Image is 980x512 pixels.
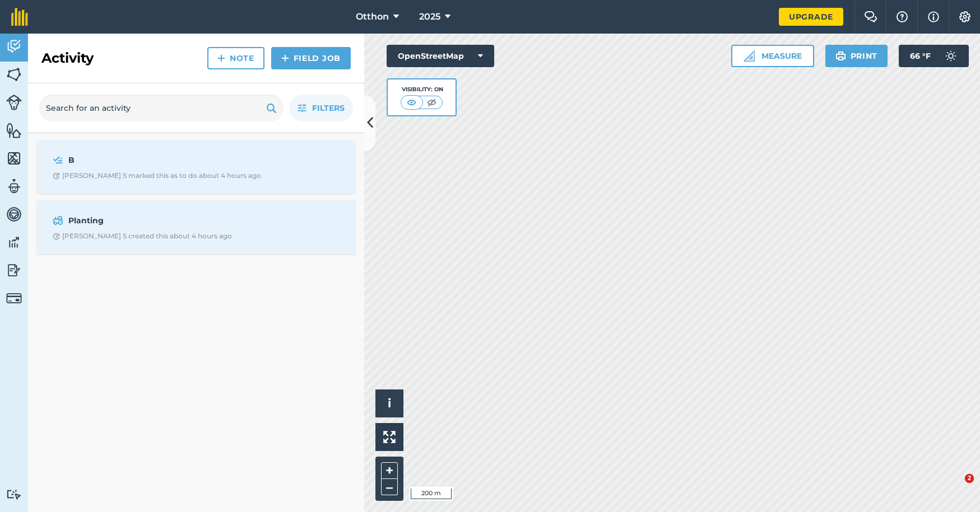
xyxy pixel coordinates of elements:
[405,97,419,108] img: svg+xml;base64,PHN2ZyB4bWxucz0iaHR0cDovL3d3dy53My5vcmcvMjAwMC9zdmciIHdpZHRoPSI1MCIgaGVpZ2h0PSI0MC...
[910,45,931,67] span: 66 ° F
[6,122,22,139] img: svg+xml;base64,PHN2ZyB4bWxucz0iaHR0cDovL3d3dy53My5vcmcvMjAwMC9zdmciIHdpZHRoPSI1NiIgaGVpZ2h0PSI2MC...
[864,11,877,22] img: Two speech bubbles overlapping with the left bubble in the forefront
[779,8,843,26] a: Upgrade
[942,474,969,501] iframe: Intercom live chat
[6,66,22,83] img: svg+xml;base64,PHN2ZyB4bWxucz0iaHR0cDovL3d3dy53My5vcmcvMjAwMC9zdmciIHdpZHRoPSI1NiIgaGVpZ2h0PSI2MC...
[6,290,22,306] img: svg+xml;base64,PD94bWwgdmVyc2lvbj0iMS4wIiBlbmNvZGluZz0idXRmLTgiPz4KPCEtLSBHZW5lcmF0b3I6IEFkb2JlIE...
[6,150,22,167] img: svg+xml;base64,PHN2ZyB4bWxucz0iaHR0cDovL3d3dy53My5vcmcvMjAwMC9zdmciIHdpZHRoPSI1NiIgaGVpZ2h0PSI2MC...
[928,10,939,24] img: svg+xml;base64,PHN2ZyB4bWxucz0iaHR0cDovL3d3dy53My5vcmcvMjAwMC9zdmciIHdpZHRoPSIxNyIgaGVpZ2h0PSIxNy...
[419,10,440,24] span: 2025
[895,11,909,22] img: A question mark icon
[68,214,246,227] strong: Planting
[6,489,22,500] img: svg+xml;base64,PD94bWwgdmVyc2lvbj0iMS4wIiBlbmNvZGluZz0idXRmLTgiPz4KPCEtLSBHZW5lcmF0b3I6IEFkb2JlIE...
[6,262,22,279] img: svg+xml;base64,PD94bWwgdmVyc2lvbj0iMS4wIiBlbmNvZGluZz0idXRmLTgiPz4KPCEtLSBHZW5lcmF0b3I6IEFkb2JlIE...
[41,49,94,67] h2: Activity
[940,45,962,67] img: svg+xml;base64,PD94bWwgdmVyc2lvbj0iMS4wIiBlbmNvZGluZz0idXRmLTgiPz4KPCEtLSBHZW5lcmF0b3I6IEFkb2JlIE...
[6,178,22,195] img: svg+xml;base64,PD94bWwgdmVyc2lvbj0iMS4wIiBlbmNvZGluZz0idXRmLTgiPz4KPCEtLSBHZW5lcmF0b3I6IEFkb2JlIE...
[356,10,389,24] span: Otthon
[958,11,972,22] img: A cog icon
[44,207,349,247] a: PlantingClock with arrow pointing clockwise[PERSON_NAME] S created this about 4 hours ago
[217,51,225,65] img: svg+xml;base64,PHN2ZyB4bWxucz0iaHR0cDovL3d3dy53My5vcmcvMjAwMC9zdmciIHdpZHRoPSIxNCIgaGVpZ2h0PSIyNC...
[207,47,264,69] a: Note
[899,45,969,67] button: 66 °F
[731,45,814,67] button: Measure
[53,172,60,180] img: Clock with arrow pointing clockwise
[6,38,22,55] img: svg+xml;base64,PD94bWwgdmVyc2lvbj0iMS4wIiBlbmNvZGluZz0idXRmLTgiPz4KPCEtLSBHZW5lcmF0b3I6IEFkb2JlIE...
[53,233,60,240] img: Clock with arrow pointing clockwise
[383,431,396,443] img: Four arrows, one pointing top left, one top right, one bottom right and the last bottom left
[381,479,398,495] button: –
[53,232,232,241] div: [PERSON_NAME] S created this about 4 hours ago
[312,102,345,114] span: Filters
[6,95,22,110] img: svg+xml;base64,PD94bWwgdmVyc2lvbj0iMS4wIiBlbmNvZGluZz0idXRmLTgiPz4KPCEtLSBHZW5lcmF0b3I6IEFkb2JlIE...
[387,45,494,67] button: OpenStreetMap
[281,51,289,65] img: svg+xml;base64,PHN2ZyB4bWxucz0iaHR0cDovL3d3dy53My5vcmcvMjAwMC9zdmciIHdpZHRoPSIxNCIgaGVpZ2h0PSIyNC...
[6,234,22,251] img: svg+xml;base64,PD94bWwgdmVyc2lvbj0iMS4wIiBlbmNvZGluZz0idXRmLTgiPz4KPCEtLSBHZW5lcmF0b3I6IEFkb2JlIE...
[381,462,398,479] button: +
[53,171,261,180] div: [PERSON_NAME] S marked this as to do about 4 hours ago
[744,50,755,62] img: Ruler icon
[68,154,246,166] strong: B
[965,474,974,483] span: 2
[53,214,63,227] img: svg+xml;base64,PD94bWwgdmVyc2lvbj0iMS4wIiBlbmNvZGluZz0idXRmLTgiPz4KPCEtLSBHZW5lcmF0b3I6IEFkb2JlIE...
[53,153,63,167] img: svg+xml;base64,PD94bWwgdmVyc2lvbj0iMS4wIiBlbmNvZGluZz0idXRmLTgiPz4KPCEtLSBHZW5lcmF0b3I6IEFkb2JlIE...
[266,101,277,115] img: svg+xml;base64,PHN2ZyB4bWxucz0iaHR0cDovL3d3dy53My5vcmcvMjAwMC9zdmciIHdpZHRoPSIxOSIgaGVpZ2h0PSIyNC...
[425,97,439,108] img: svg+xml;base64,PHN2ZyB4bWxucz0iaHR0cDovL3d3dy53My5vcmcvMjAwMC9zdmciIHdpZHRoPSI1MCIgaGVpZ2h0PSI0MC...
[6,206,22,223] img: svg+xml;base64,PD94bWwgdmVyc2lvbj0iMS4wIiBlbmNvZGluZz0idXRmLTgiPz4KPCEtLSBHZW5lcmF0b3I6IEFkb2JlIE...
[835,49,846,63] img: svg+xml;base64,PHN2ZyB4bWxucz0iaHR0cDovL3d3dy53My5vcmcvMjAwMC9zdmciIHdpZHRoPSIxOSIgaGVpZ2h0PSIyNC...
[375,389,403,417] button: i
[11,8,28,26] img: fieldmargin Logo
[39,95,284,121] input: Search for an activity
[289,95,353,121] button: Filters
[401,85,443,94] div: Visibility: On
[388,396,391,410] span: i
[271,47,351,69] a: Field Job
[44,147,349,187] a: BClock with arrow pointing clockwise[PERSON_NAME] S marked this as to do about 4 hours ago
[825,45,888,67] button: Print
